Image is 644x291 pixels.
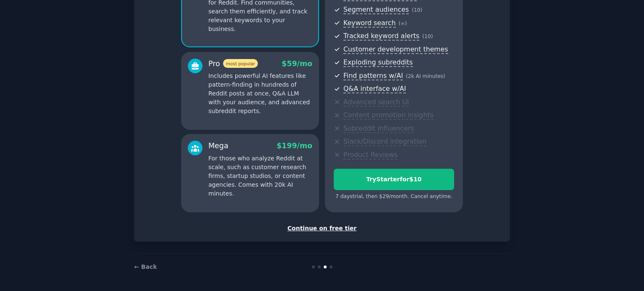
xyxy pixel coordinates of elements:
[343,5,409,14] span: Segment audiences
[282,59,312,68] span: $ 59 /mo
[343,72,403,80] span: Find patterns w/AI
[343,151,397,160] span: Product Reviews
[412,7,422,13] span: ( 10 )
[208,141,229,151] div: Mega
[334,169,454,190] button: TryStarterfor$10
[208,59,258,69] div: Pro
[343,111,434,120] span: Content promotion insights
[334,193,454,201] div: 7 days trial, then $ 29 /month . Cancel anytime.
[343,58,413,67] span: Exploding subreddits
[277,142,312,150] span: $ 199 /mo
[134,263,157,270] a: ← Back
[343,45,448,54] span: Customer development themes
[343,19,396,28] span: Keyword search
[208,72,312,116] p: Includes powerful AI features like pattern-finding in hundreds of Reddit posts at once, Q&A LLM w...
[343,85,406,93] span: Q&A interface w/AI
[399,21,407,26] span: ( ∞ )
[343,32,419,41] span: Tracked keyword alerts
[343,124,414,133] span: Subreddit influencers
[343,137,426,146] span: Slack/Discord integration
[208,154,312,198] p: For those who analyze Reddit at scale, such as customer research firms, startup studios, or conte...
[143,224,501,233] div: Continue on free tier
[334,175,454,184] div: Try Starter for $10
[406,73,445,79] span: ( 2k AI minutes )
[223,59,258,68] span: most popular
[422,33,433,39] span: ( 10 )
[343,98,409,107] span: Advanced search UI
